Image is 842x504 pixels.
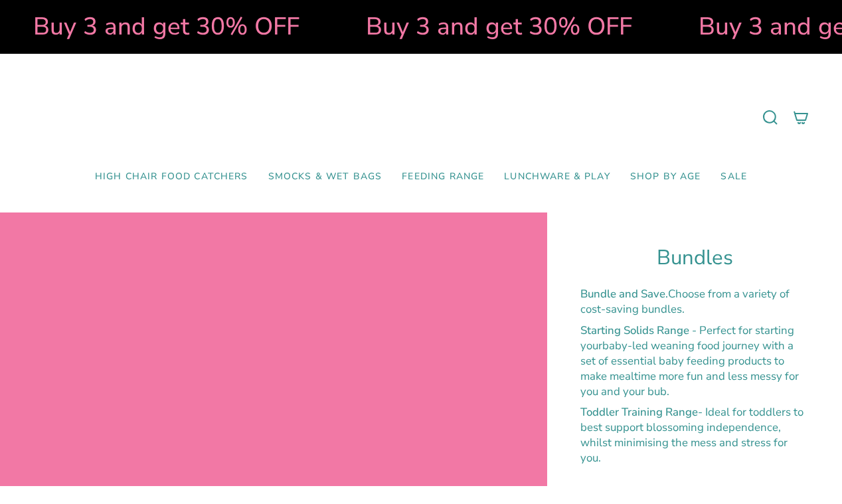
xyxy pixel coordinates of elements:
span: Shop by Age [630,171,701,183]
a: Feeding Range [392,161,494,193]
p: Choose from a variety of cost-saving bundles. [580,286,809,317]
strong: Buy 3 and get 30% OFF [313,10,579,43]
a: SALE [711,161,757,193]
strong: Bundle and Save. [580,286,668,301]
p: - Ideal for toddlers to best support blossoming independence, whilst minimising the mess and stre... [580,404,809,465]
a: High Chair Food Catchers [85,161,258,193]
h1: Bundles [580,246,809,270]
p: - Perfect for starting your [580,323,809,399]
a: Shop by Age [620,161,711,193]
span: Smocks & Wet Bags [268,171,382,183]
span: Feeding Range [402,171,484,183]
span: Lunchware & Play [504,171,610,183]
span: SALE [720,171,747,183]
a: Lunchware & Play [494,161,620,193]
a: Mumma’s Little Helpers [307,74,536,161]
a: Smocks & Wet Bags [258,161,392,193]
strong: Toddler Training Range [580,404,698,420]
span: High Chair Food Catchers [95,171,248,183]
span: baby-led weaning food journey with a set of essential baby feeding products to make mealtime more... [580,338,799,399]
strong: Starting Solids Range [580,323,689,338]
